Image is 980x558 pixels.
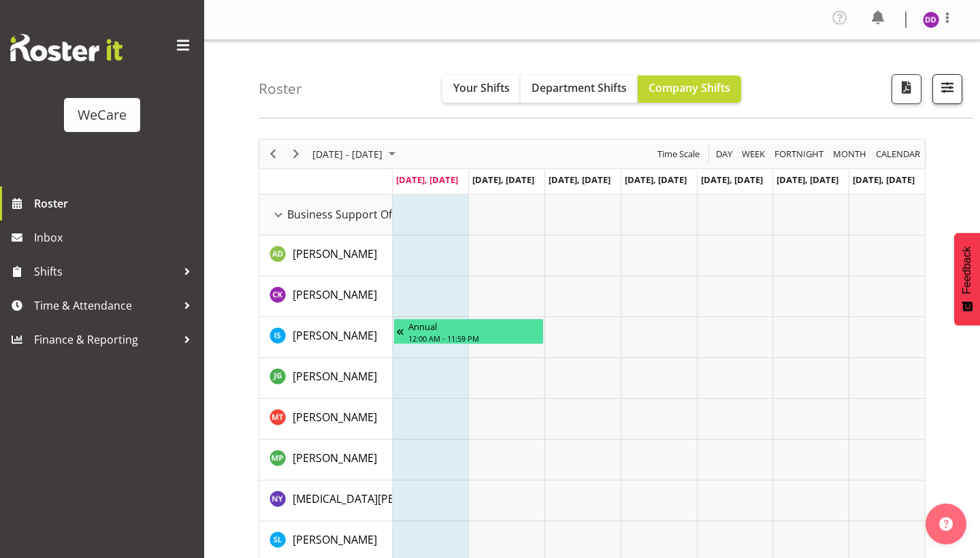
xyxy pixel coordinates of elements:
button: Timeline Day [714,146,735,163]
span: Time Scale [656,146,701,163]
span: Week [740,146,766,163]
button: Company Shifts [638,76,741,103]
div: Next [284,139,308,168]
div: Annual [408,319,541,333]
td: Millie Pumphrey resource [259,440,393,480]
a: [PERSON_NAME] [293,409,377,425]
span: [DATE], [DATE] [853,174,915,186]
button: Previous [264,146,282,163]
span: Department Shifts [532,80,627,95]
span: [PERSON_NAME] [293,369,377,384]
span: calendar [875,146,921,163]
span: [PERSON_NAME] [293,532,377,547]
td: Business Support Office resource [259,195,393,235]
span: [DATE], [DATE] [625,174,687,186]
td: Michelle Thomas resource [259,399,393,440]
td: Chloe Kim resource [259,276,393,317]
button: Next [287,146,306,163]
span: [DATE], [DATE] [472,174,534,186]
td: Isabel Simcox resource [259,317,393,358]
button: Download a PDF of the roster according to the set date range. [892,74,921,104]
a: [PERSON_NAME] [293,531,377,548]
span: Your Shifts [453,80,510,95]
td: Janine Grundler resource [259,358,393,399]
img: demi-dumitrean10946.jpg [923,12,939,28]
span: Fortnight [773,146,825,163]
span: [DATE], [DATE] [701,174,763,186]
button: Month [874,146,923,163]
span: [MEDICAL_DATA][PERSON_NAME] [293,491,462,506]
span: [PERSON_NAME] [293,287,377,302]
span: Company Shifts [649,80,730,95]
span: [DATE], [DATE] [396,174,458,186]
td: Aleea Devenport resource [259,235,393,276]
span: Month [832,146,868,163]
span: Business Support Office [287,206,410,223]
img: help-xxl-2.png [939,517,953,531]
span: Time & Attendance [34,295,177,316]
button: Feedback - Show survey [954,233,980,325]
a: [PERSON_NAME] [293,246,377,262]
span: [DATE] - [DATE] [311,146,384,163]
a: [PERSON_NAME] [293,450,377,466]
button: Department Shifts [521,76,638,103]
span: Inbox [34,227,197,248]
span: [PERSON_NAME] [293,410,377,425]
span: Roster [34,193,197,214]
h4: Roster [259,81,302,97]
button: Timeline Week [740,146,768,163]
span: Feedback [961,246,973,294]
td: Nikita Yates resource [259,480,393,521]
img: Rosterit website logo [10,34,122,61]
button: Fortnight [772,146,826,163]
a: [PERSON_NAME] [293,327,377,344]
span: [DATE], [DATE] [549,174,610,186]
span: [PERSON_NAME] [293,246,377,261]
div: Previous [261,139,284,168]
a: [MEDICAL_DATA][PERSON_NAME] [293,491,462,507]
button: Timeline Month [831,146,869,163]
a: [PERSON_NAME] [293,286,377,303]
a: [PERSON_NAME] [293,368,377,384]
button: Your Shifts [442,76,521,103]
span: Day [715,146,734,163]
span: Finance & Reporting [34,329,177,350]
div: Isabel Simcox"s event - Annual Begin From Friday, August 22, 2025 at 12:00:00 AM GMT+12:00 Ends A... [393,318,544,344]
span: Shifts [34,261,177,282]
span: [DATE], [DATE] [777,174,838,186]
div: 12:00 AM - 11:59 PM [408,333,541,344]
button: Filter Shifts [932,74,962,104]
div: WeCare [78,105,127,125]
button: September 01 - 07, 2025 [310,146,402,163]
button: Time Scale [655,146,702,163]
